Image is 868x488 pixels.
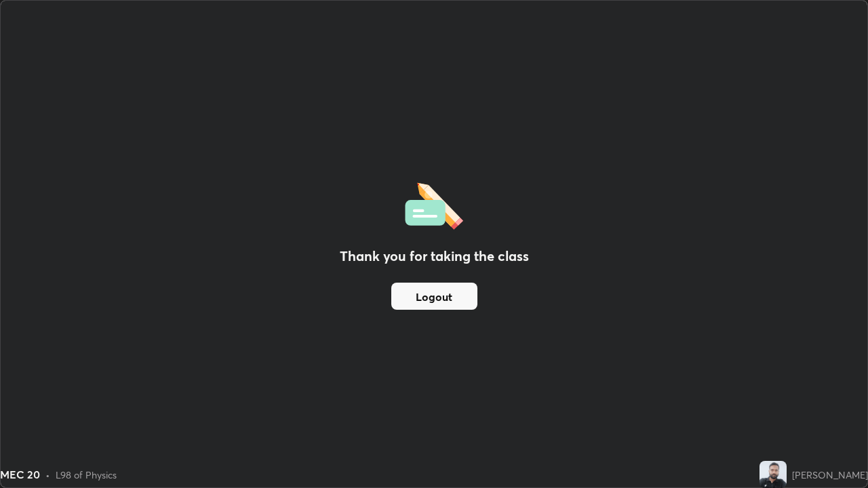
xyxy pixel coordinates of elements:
[405,178,463,230] img: offlineFeedback.1438e8b3.svg
[792,468,868,482] div: [PERSON_NAME]
[340,246,529,266] h2: Thank you for taking the class
[45,468,50,482] div: •
[759,461,787,488] img: e83d2e5d0cb24c88a75dbe19726ba663.jpg
[391,283,477,310] button: Logout
[56,468,117,482] div: L98 of Physics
